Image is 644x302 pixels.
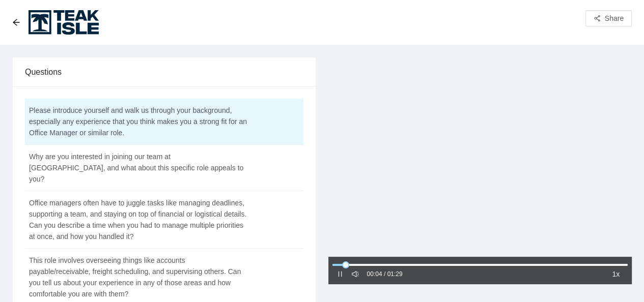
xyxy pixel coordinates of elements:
[337,270,344,278] span: pause
[29,10,99,35] img: Teak Isle
[585,10,632,26] button: share-altShare
[25,191,253,249] td: Office managers often have to juggle tasks like managing deadlines, supporting a team, and stayin...
[12,18,20,26] span: arrow-left
[352,270,359,278] span: sound
[25,57,303,86] div: Questions
[612,268,620,280] span: 1x
[12,18,20,27] div: Back
[25,99,253,145] td: Please introduce yourself and walk us through your background, especially any experience that you...
[594,15,601,23] span: share-alt
[605,13,624,24] span: Share
[25,145,253,191] td: Why are you interested in joining our team at [GEOGRAPHIC_DATA], and what about this specific rol...
[367,269,403,279] div: 00:04 / 01:29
